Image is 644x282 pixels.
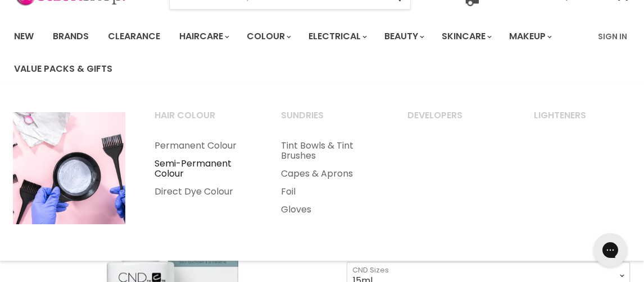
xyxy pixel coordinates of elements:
a: Sign In [591,25,634,48]
a: Lighteners [520,107,644,135]
a: Haircare [171,25,236,48]
a: Permanent Colour [140,137,265,155]
a: Semi-Permanent Colour [140,155,265,183]
a: Hair Colour [140,107,265,135]
a: Foil [267,183,391,201]
a: Tint Bowls & Tint Brushes [267,137,391,165]
a: Value Packs & Gifts [6,57,121,81]
iframe: Gorgias live chat messenger [588,229,633,271]
ul: Main menu [140,137,265,201]
a: Clearance [99,25,169,48]
a: Makeup [501,25,559,48]
a: Skincare [433,25,498,48]
a: Developers [393,107,518,135]
a: New [6,25,42,48]
a: Sundries [267,107,391,135]
ul: Main menu [267,137,391,219]
a: Direct Dye Colour [140,183,265,201]
a: Gloves [267,201,391,219]
a: Beauty [376,25,431,48]
ul: Main menu [6,20,591,85]
a: Colour [238,25,298,48]
a: Brands [44,25,97,48]
a: Capes & Aprons [267,165,391,183]
a: Electrical [300,25,374,48]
